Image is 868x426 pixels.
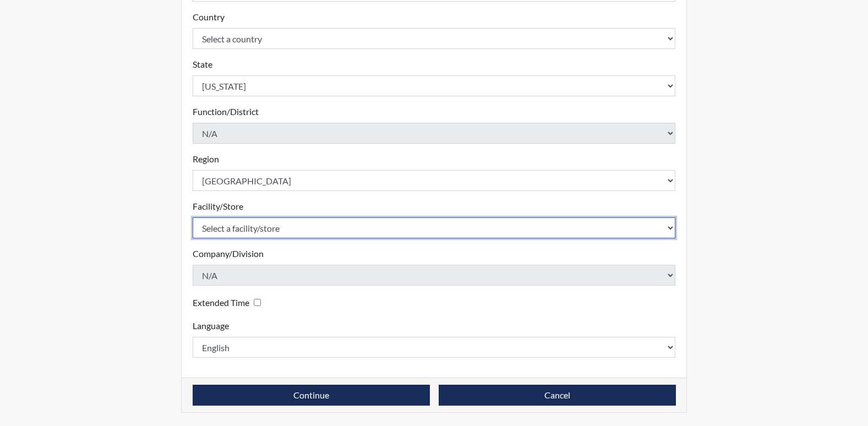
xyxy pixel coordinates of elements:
div: Checking this box will provide the interviewee with an accomodation of extra time to answer each ... [193,294,265,310]
label: Language [193,319,229,332]
label: Extended Time [193,296,249,309]
label: Region [193,152,219,166]
button: Continue [193,385,430,406]
label: State [193,58,212,71]
label: Function/District [193,105,259,118]
label: Country [193,10,225,24]
label: Company/Division [193,247,264,260]
label: Facility/Store [193,200,243,213]
button: Cancel [439,385,676,406]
